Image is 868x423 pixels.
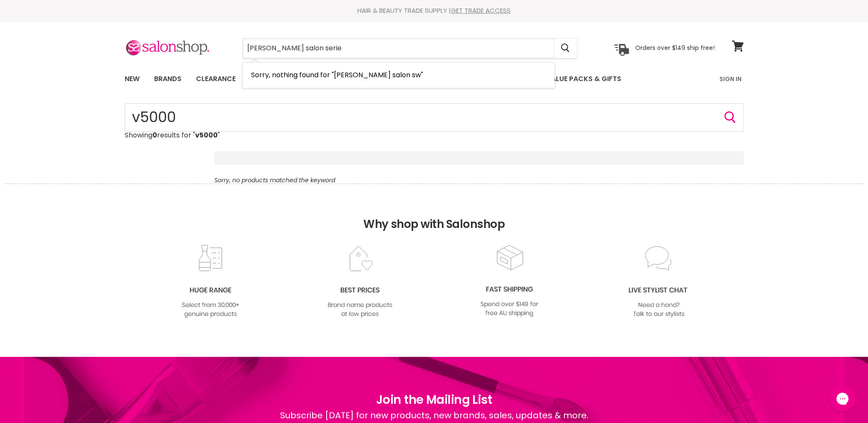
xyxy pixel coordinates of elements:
[4,184,864,244] h2: Why shop with Salonshop
[251,70,423,80] span: Sorry, nothing found for "[PERSON_NAME] salon sw"
[195,130,218,140] strong: v5000
[176,245,245,319] img: range2_8cf790d4-220e-469f-917d-a18fed3854b6.jpg
[280,391,588,409] h1: Join the Mailing List
[540,70,628,88] a: Value Packs & Gifts
[825,383,859,414] iframe: Gorgias live chat messenger
[118,70,146,88] a: New
[114,6,754,15] div: HAIR & BEAUTY TRADE SUPPLY |
[214,176,335,184] em: Sorry, no products matched the keyword
[635,44,715,52] p: Orders over $149 ship free!
[624,245,693,319] img: chat_c0a1c8f7-3133-4fc6-855f-7264552747f6.jpg
[114,67,754,91] nav: Main
[723,111,737,124] button: Search
[243,63,555,88] li: No Results
[451,6,511,15] a: GET TRADE ACCESS
[243,38,554,58] input: Search
[475,244,544,318] img: fast.jpg
[125,103,744,131] input: Search
[714,70,747,88] a: Sign In
[118,67,671,91] ul: Main menu
[190,70,242,88] a: Clearance
[148,70,188,88] a: Brands
[125,103,744,131] form: Product
[325,245,395,319] img: prices.jpg
[152,130,157,140] strong: 0
[243,38,577,58] form: Product
[125,131,744,139] p: Showing results for " "
[554,38,577,58] button: Search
